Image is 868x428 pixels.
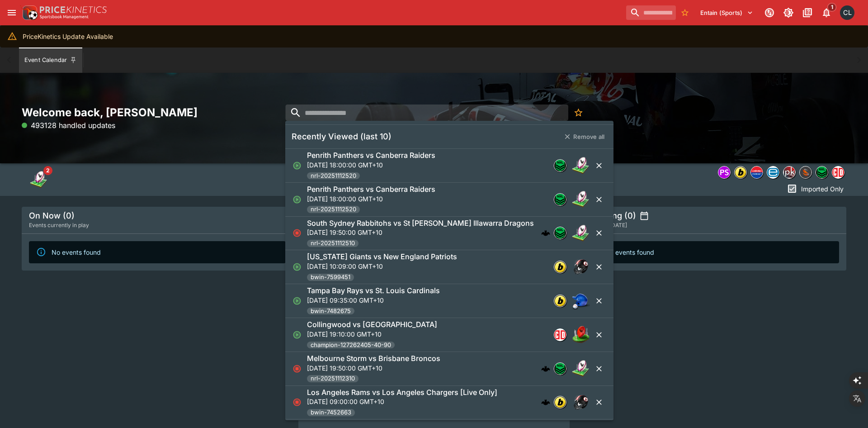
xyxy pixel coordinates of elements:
div: Event type filters [22,163,56,196]
div: cerberus [541,398,550,407]
div: No events found [52,244,101,261]
p: [DATE] 19:50:00 GMT+10 [307,228,534,237]
svg: Open [292,161,302,170]
h6: [US_STATE] Giants vs New England Patriots [307,252,457,262]
h6: Los Angeles Rams vs Los Angeles Chargers [Live Only] [307,388,497,397]
span: nrl-20251112520 [307,205,360,214]
img: lclkafka.png [751,166,763,178]
h6: South Sydney Rabbitohs vs St [PERSON_NAME] Illawarra Dragons [307,219,534,228]
h6: Tampa Bay Rays vs St. Louis Cardinals [307,286,440,295]
span: 1 [827,3,837,12]
h5: On Now (0) [29,210,75,221]
div: sportingsolutions [799,166,812,179]
span: 2 [43,166,52,175]
p: [DATE] 10:09:00 GMT+10 [307,262,457,271]
button: Remove all [559,129,610,144]
p: [DATE] 09:35:00 GMT+10 [307,295,440,305]
button: settings [640,211,649,220]
div: pricekinetics [783,166,796,179]
svg: Open [292,296,302,305]
div: championdata [554,328,566,341]
p: [DATE] 09:00:00 GMT+10 [307,397,497,406]
svg: Open [292,330,302,339]
div: No events found [605,244,654,261]
img: sportingsolutions.jpeg [800,166,811,178]
div: Chad Liu [840,5,854,20]
h6: Collingwood vs [GEOGRAPHIC_DATA] [307,320,437,329]
div: cerberus [541,228,550,238]
div: lclkafka [750,166,763,179]
span: nrl-20251112520 [307,171,360,181]
img: championdata.png [554,329,566,341]
span: bwin-7482675 [307,307,354,316]
img: nrl.png [554,194,566,205]
div: bwin [554,261,566,273]
img: bwin.png [554,396,566,408]
svg: Open [292,262,302,271]
img: bwin.png [735,166,746,178]
img: nrl.png [554,160,566,171]
div: bwin [554,396,566,409]
input: search [285,105,568,121]
button: No Bookmarks [570,105,586,121]
input: search [626,5,676,20]
div: PriceKinetics Update Available [23,28,113,45]
img: australian_rules.png [572,326,590,344]
img: rugby_league.png [572,157,590,175]
button: Documentation [799,5,816,21]
span: champion-127262405-40-90 [307,341,395,350]
div: nrl [554,159,566,172]
div: nrl [554,193,566,206]
img: american_football.png [572,258,590,276]
p: [DATE] 19:50:00 GMT+10 [307,363,440,373]
h6: Penrith Panthers vs Canberra Raiders [307,151,435,160]
h2: Welcome back, [PERSON_NAME] [22,105,293,119]
p: 493128 handled updates [22,120,115,131]
img: american_football.png [572,393,590,411]
p: [DATE] 18:00:00 GMT+10 [307,194,435,204]
img: rugby_league.png [572,360,590,378]
button: Imported Only [784,181,846,196]
button: Connected to PK [761,5,778,21]
div: betradar [767,166,779,179]
button: Select Tenant [695,5,759,20]
button: Toggle light/dark mode [780,5,797,21]
span: Events currently in play [29,221,89,230]
img: bwin.png [554,295,566,307]
button: open drawer [4,5,20,21]
img: nrl.png [554,227,566,239]
img: bwin.png [554,261,566,273]
div: nrl [554,362,566,375]
span: bwin-7599451 [307,273,354,282]
svg: Closed [292,398,302,407]
img: logo-cerberus.svg [541,364,550,373]
div: championdata [832,166,844,179]
img: nrl.png [816,166,828,178]
svg: Closed [292,364,302,373]
h6: Melbourne Storm vs Brisbane Broncos [307,354,440,363]
img: pandascore.png [718,166,730,178]
button: Chad Liu [837,3,857,23]
p: Imported Only [801,184,844,194]
svg: Closed [292,228,302,238]
div: bwin [734,166,747,179]
img: betradar.png [767,166,779,178]
button: No Bookmarks [678,5,692,20]
img: rugby_league.png [572,224,590,242]
img: baseball.png [572,292,590,310]
div: Event type filters [716,163,846,181]
img: rugby_league [30,171,48,189]
div: pandascore [718,166,731,179]
img: rugby_league.png [572,190,590,209]
img: pricekinetics.png [783,166,795,178]
p: [DATE] 18:00:00 GMT+10 [307,160,435,170]
img: championdata.png [832,166,844,178]
img: logo-cerberus.svg [541,398,550,407]
div: cerberus [541,364,550,373]
span: nrl-20251112510 [307,239,359,248]
button: Event Calendar [19,48,82,73]
div: bwin [554,295,566,307]
div: nrl [554,227,566,239]
img: PriceKinetics Logo [20,4,38,22]
div: nrl [816,166,828,179]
